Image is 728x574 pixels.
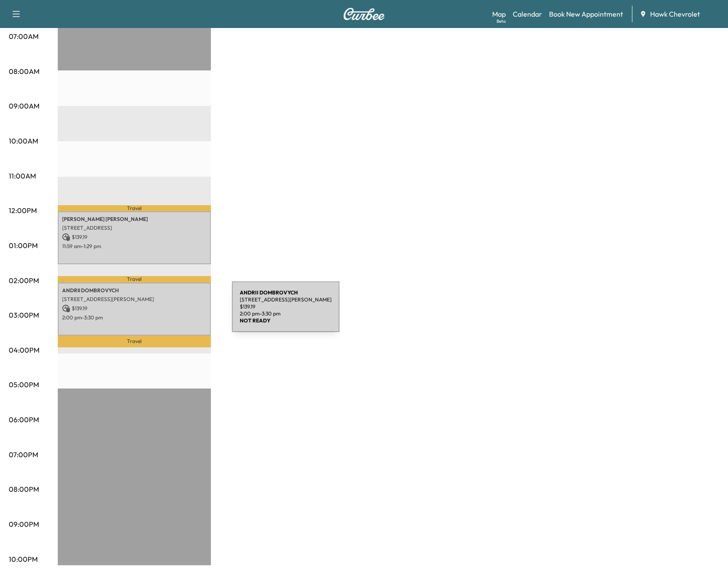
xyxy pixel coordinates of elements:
[549,9,623,19] a: Book New Appointment
[9,101,39,111] p: 09:00AM
[9,240,38,251] p: 01:00PM
[62,224,206,231] p: [STREET_ADDRESS]
[62,216,206,223] p: [PERSON_NAME] [PERSON_NAME]
[492,9,506,19] a: MapBeta
[9,136,38,146] p: 10:00AM
[58,276,211,283] p: Travel
[9,275,39,286] p: 02:00PM
[513,9,542,19] a: Calendar
[62,314,206,321] p: 2:00 pm - 3:30 pm
[9,449,38,460] p: 07:00PM
[62,304,206,312] p: $ 139.19
[9,414,39,425] p: 06:00PM
[62,243,206,250] p: 11:59 am - 1:29 pm
[9,554,38,564] p: 10:00PM
[62,287,206,294] p: ANDRII DOMBROVYCH
[62,296,206,303] p: [STREET_ADDRESS][PERSON_NAME]
[9,519,39,529] p: 09:00PM
[9,66,39,77] p: 08:00AM
[9,31,38,42] p: 07:00AM
[9,345,39,355] p: 04:00PM
[650,9,700,19] span: Hawk Chevrolet
[9,484,39,494] p: 08:00PM
[9,171,36,181] p: 11:00AM
[497,18,506,24] div: Beta
[343,8,385,20] img: Curbee Logo
[9,205,37,216] p: 12:00PM
[58,336,211,347] p: Travel
[9,310,39,320] p: 03:00PM
[62,233,206,241] p: $ 139.19
[58,205,211,211] p: Travel
[9,379,39,390] p: 05:00PM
